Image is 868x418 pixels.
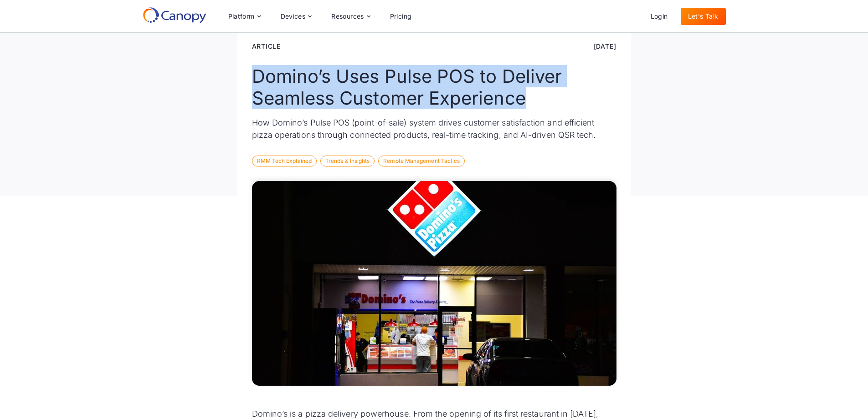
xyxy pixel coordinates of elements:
[252,116,616,141] p: How Domino’s Pulse POS (point-of-sale) system drives customer satisfaction and efficient pizza op...
[681,8,726,25] a: Let's Talk
[643,8,675,25] a: Login
[252,65,616,109] h1: Domino’s Uses Pulse POS to Deliver Seamless Customer Experience
[221,7,268,25] div: Platform
[273,7,319,25] div: Devices
[252,156,317,166] div: RMM Tech Explained
[320,156,375,166] div: Trends & Insights
[378,156,465,166] div: Remote Management Tactics
[228,13,255,20] div: Platform
[331,13,364,20] div: Resources
[383,8,419,25] a: Pricing
[324,7,377,25] div: Resources
[281,13,306,20] div: Devices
